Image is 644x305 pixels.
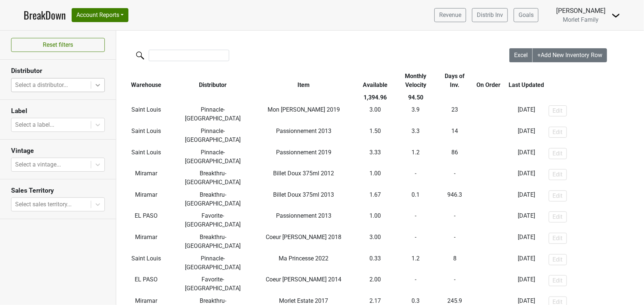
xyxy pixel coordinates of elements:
[549,275,567,286] button: Edit
[549,105,567,116] button: Edit
[393,125,439,146] td: 3.3
[514,52,528,59] span: Excel
[116,104,176,125] td: Saint Louis
[393,210,439,231] td: -
[509,48,533,62] button: Excel
[116,189,176,210] td: Miramar
[514,8,538,22] a: Goals
[11,147,105,155] h3: Vintage
[358,167,393,189] td: 1.00
[116,252,176,274] td: Saint Louis
[176,273,250,295] td: Favorite-[GEOGRAPHIC_DATA]
[439,231,471,252] td: -
[549,169,567,180] button: Edit
[393,189,439,210] td: 0.1
[506,125,547,146] td: [DATE]
[358,104,393,125] td: 3.00
[537,52,602,59] span: +Add New Inventory Row
[276,149,331,156] span: Passionnement 2019
[506,189,547,210] td: [DATE]
[393,70,439,91] th: Monthly Velocity: activate to sort column ascending
[279,297,328,304] span: Morlet Estate 2017
[393,104,439,125] td: 3.9
[276,127,331,134] span: Passionnement 2013
[471,189,506,210] td: -
[547,70,640,91] th: &nbsp;: activate to sort column ascending
[11,107,105,115] h3: Label
[549,211,567,222] button: Edit
[506,273,547,295] td: [DATE]
[471,167,506,189] td: -
[549,254,567,265] button: Edit
[358,125,393,146] td: 1.50
[266,234,342,241] span: Coeur [PERSON_NAME] 2018
[556,6,606,15] div: [PERSON_NAME]
[439,210,471,231] td: -
[358,70,393,91] th: Available: activate to sort column ascending
[439,70,471,91] th: Days of Inv.: activate to sort column ascending
[472,8,508,22] a: Distrib Inv
[471,125,506,146] td: -
[176,252,250,274] td: Pinnacle-[GEOGRAPHIC_DATA]
[506,104,547,125] td: [DATE]
[176,146,250,168] td: Pinnacle-[GEOGRAPHIC_DATA]
[358,210,393,231] td: 1.00
[471,146,506,168] td: -
[439,273,471,295] td: -
[549,190,567,201] button: Edit
[393,252,439,274] td: 1.2
[176,167,250,189] td: Breakthru-[GEOGRAPHIC_DATA]
[266,276,342,283] span: Coeur [PERSON_NAME] 2014
[176,210,250,231] td: Favorite-[GEOGRAPHIC_DATA]
[506,210,547,231] td: [DATE]
[11,38,105,52] button: Reset filters
[116,70,176,91] th: Warehouse: activate to sort column ascending
[439,189,471,210] td: 946.3
[273,170,334,177] span: Billet Doux 375ml 2012
[358,252,393,274] td: 0.33
[506,252,547,274] td: [DATE]
[116,146,176,168] td: Saint Louis
[24,7,66,23] a: BreakDown
[176,125,250,146] td: Pinnacle-[GEOGRAPHIC_DATA]
[358,231,393,252] td: 3.00
[439,252,471,274] td: 8
[434,8,466,22] a: Revenue
[393,231,439,252] td: -
[439,167,471,189] td: -
[471,210,506,231] td: -
[268,106,340,113] span: Mon [PERSON_NAME] 2019
[439,125,471,146] td: 14
[506,146,547,168] td: [DATE]
[471,231,506,252] td: -
[72,8,128,22] button: Account Reports
[506,70,547,91] th: Last Updated: activate to sort column ascending
[176,189,250,210] td: Breakthru-[GEOGRAPHIC_DATA]
[506,167,547,189] td: [DATE]
[176,231,250,252] td: Breakthru-[GEOGRAPHIC_DATA]
[11,67,105,75] h3: Distributor
[358,91,393,104] th: 1,394.96
[549,127,567,138] button: Edit
[176,70,250,91] th: Distributor: activate to sort column ascending
[471,70,506,91] th: On Order: activate to sort column ascending
[358,146,393,168] td: 3.33
[250,70,358,91] th: Item: activate to sort column ascending
[116,273,176,295] td: EL PASO
[506,231,547,252] td: [DATE]
[393,273,439,295] td: -
[393,167,439,189] td: -
[176,104,250,125] td: Pinnacle-[GEOGRAPHIC_DATA]
[439,104,471,125] td: 23
[549,148,567,159] button: Edit
[471,104,506,125] td: -
[393,146,439,168] td: 1.2
[439,146,471,168] td: 86
[11,187,105,194] h3: Sales Territory
[116,231,176,252] td: Miramar
[273,191,334,198] span: Billet Doux 375ml 2013
[358,273,393,295] td: 2.00
[358,189,393,210] td: 1.67
[279,255,329,262] span: Ma Princesse 2022
[116,210,176,231] td: EL PASO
